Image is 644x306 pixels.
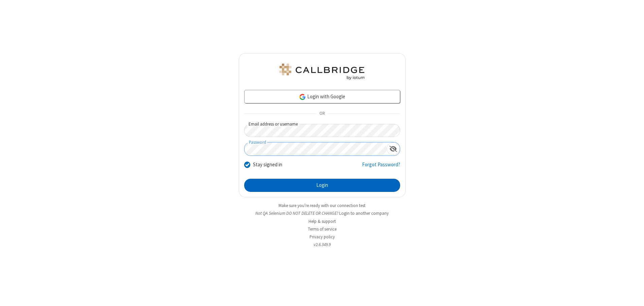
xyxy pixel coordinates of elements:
img: QA Selenium DO NOT DELETE OR CHANGE [278,64,366,80]
a: Forgot Password? [362,161,400,174]
div: Show password [387,142,400,155]
li: v2.6.349.9 [239,241,406,248]
button: Login to another company [339,210,389,216]
button: Login [244,179,400,192]
a: Login with Google [244,90,400,103]
a: Help & support [309,218,336,224]
a: Terms of service [308,226,336,232]
a: Make sure you're ready with our connection test [279,203,365,208]
label: Stay signed in [253,161,282,169]
img: google-icon.png [299,93,306,101]
input: Email address or username [244,124,400,137]
span: OR [317,109,327,118]
li: Not QA Selenium DO NOT DELETE OR CHANGE? [239,210,406,216]
input: Password [245,142,387,156]
a: Privacy policy [310,234,335,240]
